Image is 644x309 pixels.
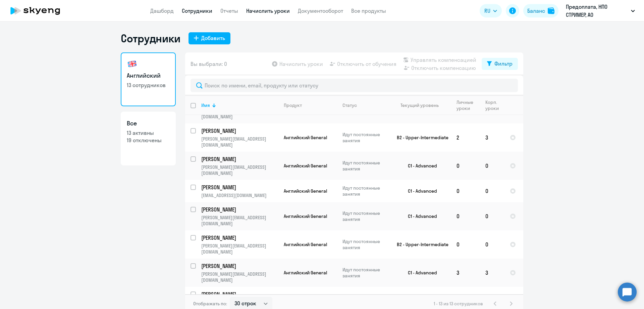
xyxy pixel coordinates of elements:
[127,129,170,137] p: 13 активны
[342,160,388,172] p: Идут постоянные занятия
[480,230,504,259] td: 0
[523,4,558,17] button: Балансbalance
[480,202,504,230] td: 0
[566,3,628,19] p: Предоплата, НПО СТРИМЕР, АО
[451,180,480,202] td: 0
[201,192,278,198] p: [EMAIL_ADDRESS][DOMAIN_NAME]
[484,7,490,15] span: RU
[284,134,327,141] span: Английский General
[400,102,439,108] div: Текущий уровень
[201,127,277,134] p: [PERSON_NAME]
[121,52,176,106] a: Английский13 сотрудников
[480,4,502,17] button: RU
[284,270,327,276] span: Английский General
[201,291,278,298] a: [PERSON_NAME]
[201,184,277,191] p: [PERSON_NAME]
[182,7,212,14] a: Сотрудники
[121,32,180,45] h1: Сотрудники
[201,164,278,176] p: [PERSON_NAME][EMAIL_ADDRESS][DOMAIN_NAME]
[284,213,327,219] span: Английский General
[201,102,278,108] div: Имя
[389,230,451,259] td: B2 - Upper-Intermediate
[127,71,170,80] h3: Английский
[284,188,327,194] span: Английский General
[434,301,483,307] span: 1 - 13 из 13 сотрудников
[220,7,238,14] a: Отчеты
[201,127,278,134] a: [PERSON_NAME]
[284,102,337,108] div: Продукт
[342,210,388,222] p: Идут постоянные занятия
[201,155,277,163] p: [PERSON_NAME]
[201,102,210,108] div: Имя
[342,102,388,108] div: Статус
[485,99,499,111] div: Корп. уроки
[284,241,327,247] span: Английский General
[482,58,518,70] button: Фильтр
[451,259,480,287] td: 3
[201,262,277,270] p: [PERSON_NAME]
[394,102,451,108] div: Текущий уровень
[457,99,474,111] div: Личные уроки
[351,7,386,14] a: Все продукты
[127,81,170,89] p: 13 сотрудников
[191,79,518,92] input: Поиск по имени, email, продукту или статусу
[284,102,302,108] div: Продукт
[480,180,504,202] td: 0
[193,301,227,307] span: Отображать по:
[189,32,230,44] button: Добавить
[150,7,174,14] a: Дашборд
[485,99,504,111] div: Корп. уроки
[201,262,278,270] a: [PERSON_NAME]
[480,152,504,180] td: 0
[201,234,278,241] a: [PERSON_NAME]
[201,291,277,298] p: [PERSON_NAME]
[201,155,278,163] a: [PERSON_NAME]
[480,123,504,152] td: 3
[201,136,278,148] p: [PERSON_NAME][EMAIL_ADDRESS][DOMAIN_NAME]
[480,259,504,287] td: 3
[548,7,554,14] img: balance
[451,202,480,230] td: 0
[389,123,451,152] td: B2 - Upper-Intermediate
[201,234,277,241] p: [PERSON_NAME]
[342,267,388,279] p: Идут постоянные занятия
[284,163,327,169] span: Английский General
[389,180,451,202] td: C1 - Advanced
[127,119,170,128] h3: Все
[389,259,451,287] td: C1 - Advanced
[342,185,388,197] p: Идут постоянные занятия
[342,102,357,108] div: Статус
[389,202,451,230] td: C1 - Advanced
[201,215,278,227] p: [PERSON_NAME][EMAIL_ADDRESS][DOMAIN_NAME]
[494,60,513,68] div: Фильтр
[201,271,278,283] p: [PERSON_NAME][EMAIL_ADDRESS][DOMAIN_NAME]
[201,34,225,42] div: Добавить
[389,152,451,180] td: C1 - Advanced
[201,206,278,213] a: [PERSON_NAME]
[342,238,388,250] p: Идут постоянные занятия
[342,131,388,144] p: Идут постоянные занятия
[201,206,277,213] p: [PERSON_NAME]
[201,243,278,255] p: [PERSON_NAME][EMAIL_ADDRESS][DOMAIN_NAME]
[451,123,480,152] td: 2
[191,60,227,68] span: Вы выбрали: 0
[127,59,138,69] img: english
[527,7,545,15] div: Баланс
[298,7,343,14] a: Документооборот
[127,137,170,144] p: 19 отключены
[451,230,480,259] td: 0
[246,7,290,14] a: Начислить уроки
[201,184,278,191] a: [PERSON_NAME]
[451,152,480,180] td: 0
[457,99,480,111] div: Личные уроки
[121,112,176,165] a: Все13 активны19 отключены
[562,3,638,19] button: Предоплата, НПО СТРИМЕР, АО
